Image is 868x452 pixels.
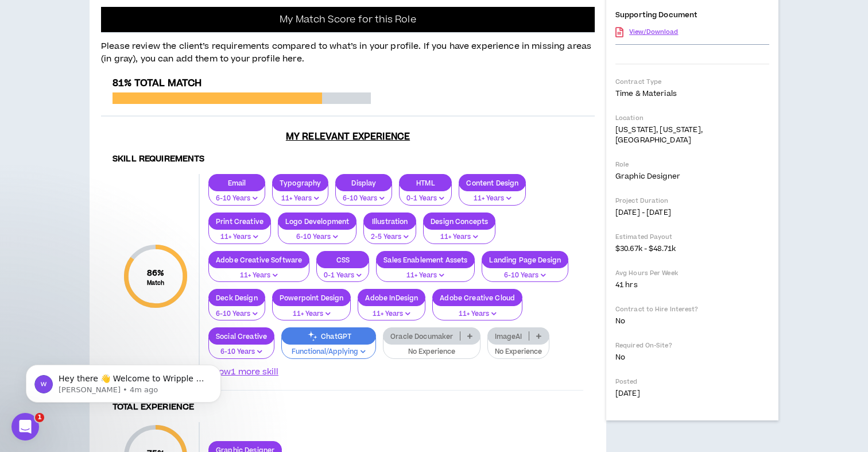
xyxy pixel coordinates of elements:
[280,194,321,204] p: 11+ Years
[209,256,309,264] p: Adobe Creative Software
[273,179,328,187] p: Typography
[208,299,265,321] button: 6-10 Years
[424,217,495,226] p: Design Concepts
[615,88,769,99] p: Time & Materials
[209,332,274,341] p: Social Creative
[466,194,518,204] p: 11+ Years
[615,160,769,169] p: Role
[390,347,472,357] p: No Experience
[336,179,392,187] p: Display
[615,377,769,386] p: Posted
[317,256,369,264] p: CSS
[358,299,425,321] button: 11+ Years
[615,114,769,122] p: Location
[273,293,350,302] p: Powerpoint Design
[615,244,769,254] p: $30.67k - $48.71k
[615,280,769,290] p: 41 hrs
[147,267,165,279] span: 86 %
[358,293,425,302] p: Adobe InDesign
[363,222,416,244] button: 2-5 Years
[208,337,274,359] button: 6-10 Years
[324,271,362,281] p: 0-1 Years
[615,125,769,145] p: [US_STATE], [US_STATE], [GEOGRAPHIC_DATA]
[364,217,416,226] p: Illustration
[433,293,522,302] p: Adobe Creative Cloud
[101,131,595,142] h3: My Relevant Experience
[376,261,475,283] button: 11+ Years
[377,256,474,264] p: Sales Enablement Assets
[272,184,328,206] button: 11+ Years
[615,233,769,241] p: Estimated Payout
[216,232,263,242] p: 11+ Years
[208,366,278,378] button: Show1 more skill
[423,222,495,244] button: 11+ Years
[113,76,201,90] span: 81% Total Match
[615,316,769,326] p: No
[432,299,522,321] button: 11+ Years
[216,194,258,204] p: 6-10 Years
[272,299,351,321] button: 11+ Years
[289,347,369,357] p: Functional/Applying
[216,309,258,319] p: 6-10 Years
[615,207,769,218] p: [DATE] - [DATE]
[489,271,561,281] p: 6-10 Years
[459,179,525,187] p: Content Design
[371,232,409,242] p: 2-5 Years
[285,232,349,242] p: 6-10 Years
[495,347,542,357] p: No Experience
[147,279,165,287] small: Match
[280,14,416,25] p: My Match Score for this Role
[35,413,44,422] span: 1
[615,78,769,86] p: Contract Type
[316,261,369,283] button: 0-1 Years
[488,332,529,341] p: ImageAI
[278,217,356,226] p: Logo Development
[487,337,549,359] button: No Experience
[209,179,265,187] p: Email
[113,402,583,413] h4: Total Experience
[615,305,769,314] p: Contract to Hire Interest?
[482,261,568,283] button: 6-10 Years
[459,184,526,206] button: 11+ Years
[282,332,375,341] p: ChatGPT
[615,341,769,350] p: Required On-Site?
[482,256,568,264] p: Landing Page Design
[629,22,678,42] a: View/Download
[400,179,451,187] p: HTML
[343,194,385,204] p: 6-10 Years
[9,341,238,421] iframe: Intercom notifications message
[383,332,460,341] p: Oracle Documaker
[11,413,39,441] iframe: Intercom live chat
[615,196,769,205] p: Project Duration
[209,293,265,302] p: Deck Design
[431,232,488,242] p: 11+ Years
[209,217,270,226] p: Print Creative
[365,309,418,319] p: 11+ Years
[208,222,271,244] button: 11+ Years
[440,309,515,319] p: 11+ Years
[113,154,583,165] h4: Skill Requirements
[615,352,769,362] p: No
[615,269,769,277] p: Avg Hours Per Week
[216,271,302,281] p: 11+ Years
[281,337,376,359] button: Functional/Applying
[383,337,480,359] button: No Experience
[406,194,444,204] p: 0-1 Years
[615,171,680,181] span: Graphic Designer
[335,184,392,206] button: 6-10 Years
[615,388,769,399] p: [DATE]
[383,271,467,281] p: 11+ Years
[280,309,343,319] p: 11+ Years
[278,222,356,244] button: 6-10 Years
[216,347,267,357] p: 6-10 Years
[208,184,265,206] button: 6-10 Years
[208,261,309,283] button: 11+ Years
[615,11,697,20] p: Supporting Document
[101,33,595,66] p: Please review the client’s requirements compared to what’s in your profile. If you have experienc...
[399,184,452,206] button: 0-1 Years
